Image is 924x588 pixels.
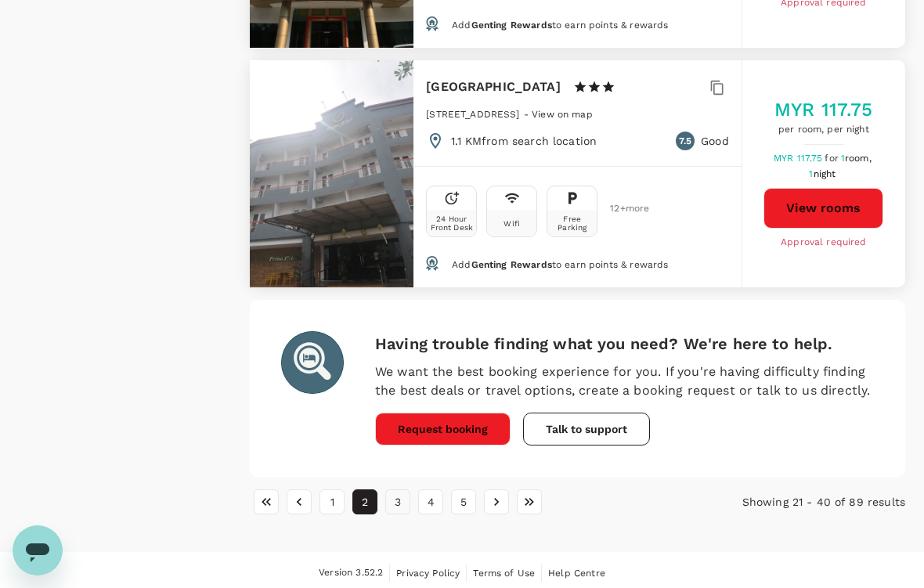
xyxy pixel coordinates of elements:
nav: pagination navigation [250,489,687,514]
span: night [814,168,836,179]
span: 7.5 [679,134,691,150]
p: Showing 21 - 40 of 89 results [687,494,905,510]
span: Privacy Policy [396,568,460,579]
button: Talk to support [523,413,650,446]
span: 1 [809,168,838,179]
button: Go to page 3 [385,489,410,514]
span: MYR 117.75 [774,153,825,164]
a: Help Centre [548,565,605,582]
span: Genting Rewards [471,20,552,31]
span: room, [845,153,872,164]
button: page 2 [352,489,377,514]
iframe: Button to launch messaging window [13,525,63,575]
span: Add to earn points & rewards [452,259,668,270]
span: View on map [532,109,593,120]
span: 1 [841,153,874,164]
button: Go to page 4 [418,489,443,514]
span: Genting Rewards [471,259,552,270]
span: [STREET_ADDRESS] [426,109,519,120]
h5: MYR 117.75 [774,97,873,122]
a: Privacy Policy [396,565,460,582]
h6: [GEOGRAPHIC_DATA] [426,76,561,98]
span: per room, per night [774,122,873,138]
button: Go to last page [517,489,542,514]
span: Add to earn points & rewards [452,20,668,31]
a: Terms of Use [473,565,535,582]
span: - [524,109,532,120]
span: Approval required [781,235,867,251]
button: Go to page 5 [451,489,476,514]
span: 12 + more [610,204,633,214]
h6: Having trouble finding what you need? We're here to help. [375,331,874,356]
span: Help Centre [548,568,605,579]
button: Go to previous page [287,489,312,514]
button: Go to page 1 [319,489,345,514]
button: Request booking [375,413,511,446]
div: Free Parking [550,215,594,232]
p: Good [701,133,729,149]
p: 1.1 KM from search location [451,133,597,149]
span: for [825,153,840,164]
div: Wifi [504,219,520,228]
button: View rooms [763,188,883,229]
button: Go to next page [484,489,509,514]
p: We want the best booking experience for you. If you're having difficulty finding the best deals o... [375,363,874,400]
div: 24 Hour Front Desk [430,215,473,232]
span: Version 3.52.2 [319,565,383,581]
a: View on map [532,107,593,120]
span: Terms of Use [473,568,535,579]
button: Go to first page [254,489,279,514]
